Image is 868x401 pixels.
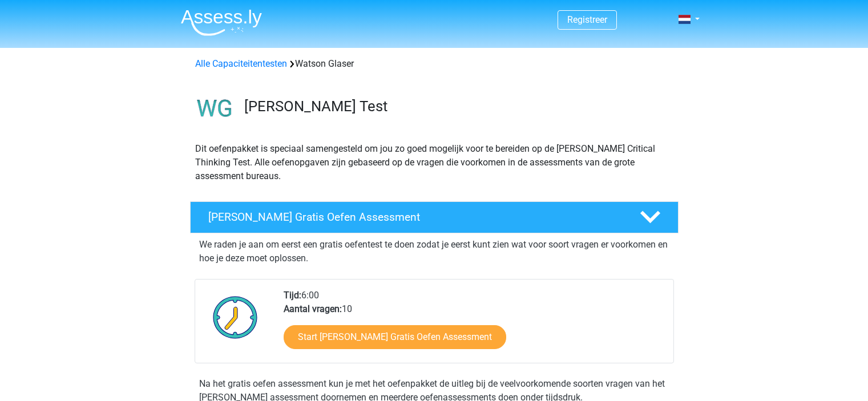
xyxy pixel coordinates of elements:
a: Start [PERSON_NAME] Gratis Oefen Assessment [284,325,506,349]
img: Assessly [181,9,262,36]
div: 6:00 10 [275,289,673,363]
p: Dit oefenpakket is speciaal samengesteld om jou zo goed mogelijk voor te bereiden op de [PERSON_N... [195,142,673,183]
a: [PERSON_NAME] Gratis Oefen Assessment [185,201,683,233]
a: Registreer [567,14,607,25]
img: Klok [207,289,264,346]
div: Watson Glaser [191,57,678,71]
img: watson glaser [191,84,239,133]
p: We raden je aan om eerst een gratis oefentest te doen zodat je eerst kunt zien wat voor soort vra... [199,238,669,265]
h3: [PERSON_NAME] Test [244,98,669,115]
a: Alle Capaciteitentesten [195,58,287,69]
h4: [PERSON_NAME] Gratis Oefen Assessment [208,210,621,224]
b: Aantal vragen: [284,303,342,314]
b: Tijd: [284,290,301,301]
